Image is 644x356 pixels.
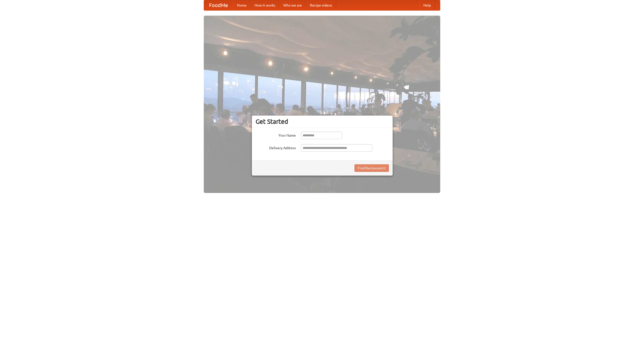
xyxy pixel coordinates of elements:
h3: Get Started [256,118,389,125]
label: Your Name [256,132,296,138]
button: Find Restaurants! [354,164,389,172]
a: How it works [251,0,279,10]
label: Delivery Address [256,144,296,150]
a: Recipe videos [306,0,336,10]
a: FoodMe [204,0,233,10]
a: Who we are [279,0,306,10]
a: Home [233,0,251,10]
a: Help [419,0,435,10]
